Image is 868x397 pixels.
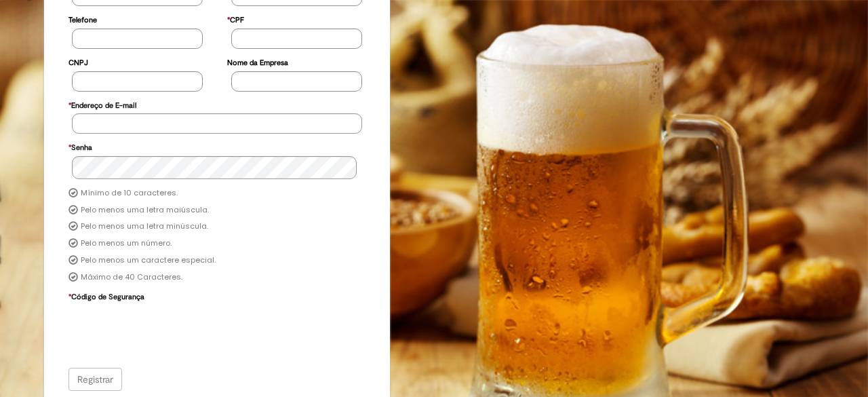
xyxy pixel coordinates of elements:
label: Pelo menos uma letra maiúscula. [81,205,209,216]
label: Pelo menos uma letra minúscula. [81,221,208,232]
label: Pelo menos um caractere especial. [81,255,216,266]
iframe: reCAPTCHA [72,305,278,358]
label: Nome da Empresa [227,52,288,71]
label: Máximo de 40 Caracteres. [81,272,182,283]
label: Código de Segurança [68,286,144,305]
label: CPF [227,9,244,29]
label: Mínimo de 10 caracteres. [81,188,178,199]
label: Endereço de E-mail [68,94,136,114]
label: Senha [68,136,92,156]
label: Pelo menos um número. [81,238,172,249]
label: CNPJ [68,52,88,71]
label: Telefone [68,9,97,29]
